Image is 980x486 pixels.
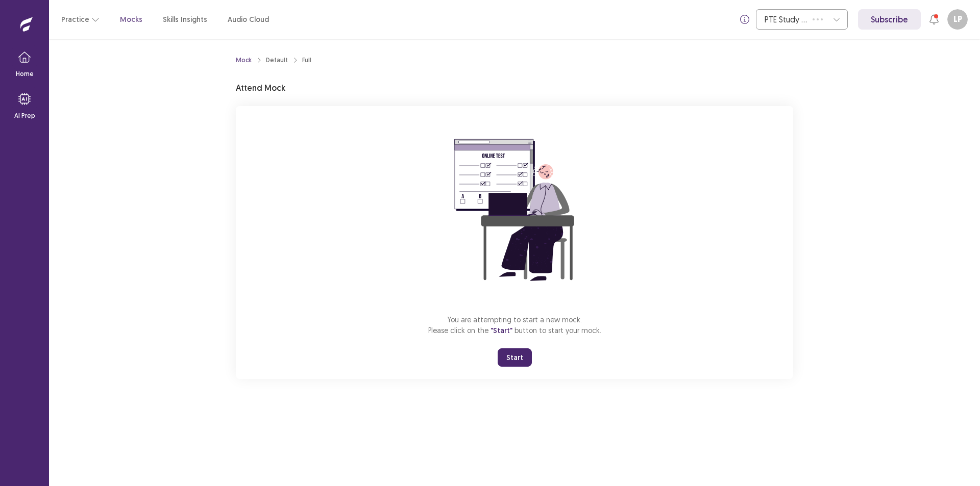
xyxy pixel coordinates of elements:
[498,348,532,367] button: Start
[61,10,100,29] button: Practice
[736,10,754,29] button: info
[765,10,807,29] div: PTE Study Centre
[236,82,285,94] p: Attend Mock
[266,56,288,65] div: Default
[858,9,921,30] a: Subscribe
[228,14,269,25] a: Audio Cloud
[236,56,311,65] nav: breadcrumb
[491,326,512,335] span: "Start"
[428,314,601,336] p: You are attempting to start a new mock. Please click on the button to start your mock.
[423,118,606,302] img: attend-mock
[16,69,34,79] p: Home
[120,14,142,25] a: Mocks
[947,9,968,30] button: LP
[163,14,207,25] a: Skills Insights
[302,56,311,65] div: Full
[236,56,252,65] a: Mock
[14,111,35,120] p: AI Prep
